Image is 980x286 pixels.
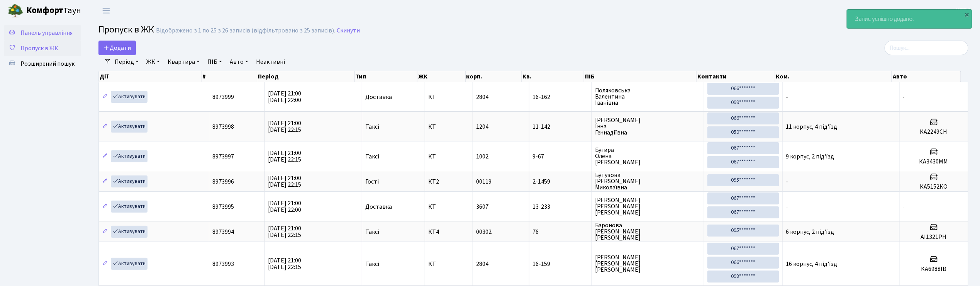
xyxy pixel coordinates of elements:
[212,228,234,236] span: 8973994
[365,179,379,185] span: Гості
[892,71,961,82] th: Авто
[595,197,701,216] span: [PERSON_NAME] [PERSON_NAME] [PERSON_NAME]
[903,203,905,211] span: -
[584,71,697,82] th: ПІБ
[365,229,379,235] span: Таксі
[885,41,968,55] input: Пошук...
[786,228,834,236] span: 6 корпус, 2 під'їзд
[476,228,492,236] span: 00302
[476,93,488,101] span: 2804
[99,71,202,82] th: Дії
[428,124,470,130] span: КТ
[786,203,788,211] span: -
[428,261,470,267] span: КТ
[8,3,23,19] img: logo.png
[532,124,588,130] span: 11-142
[532,261,588,267] span: 16-159
[428,153,470,160] span: КТ
[111,258,148,270] a: Активувати
[365,94,392,100] span: Доставка
[111,150,148,162] a: Активувати
[20,44,58,53] span: Пропуск в ЖК
[98,23,154,36] span: Пропуск в ЖК
[355,71,418,82] th: Тип
[697,71,775,82] th: Контакти
[775,71,892,82] th: Ком.
[4,56,81,71] a: Розширений пошук
[164,55,203,68] a: Квартира
[111,201,148,213] a: Активувати
[476,152,488,161] span: 1002
[268,119,301,134] span: [DATE] 21:00 [DATE] 22:15
[268,199,301,214] span: [DATE] 21:00 [DATE] 22:00
[365,204,392,210] span: Доставка
[26,4,63,17] b: Комфорт
[111,91,148,103] a: Активувати
[786,152,834,161] span: 9 корпус, 2 під'їзд
[212,152,234,161] span: 8973997
[476,177,492,186] span: 00119
[268,174,301,189] span: [DATE] 21:00 [DATE] 22:15
[595,87,701,106] span: Поляковська Валентина Іванівна
[903,128,965,136] h5: KA2249CH
[786,260,837,268] span: 16 корпус, 4 під'їзд
[428,204,470,210] span: КТ
[786,177,788,186] span: -
[365,261,379,267] span: Таксі
[903,233,965,241] h5: AI1321PH
[428,94,470,100] span: КТ
[103,44,131,52] span: Додати
[786,93,788,101] span: -
[268,256,301,271] span: [DATE] 21:00 [DATE] 22:15
[111,175,148,187] a: Активувати
[4,41,81,56] a: Пропуск в ЖК
[428,229,470,235] span: КТ4
[204,55,225,68] a: ПІБ
[212,203,234,211] span: 8973995
[365,124,379,130] span: Таксі
[268,149,301,164] span: [DATE] 21:00 [DATE] 22:15
[212,123,234,131] span: 8973998
[4,25,81,41] a: Панель управління
[522,71,584,82] th: Кв.
[98,41,136,55] a: Додати
[595,147,701,165] span: Бугира Олена [PERSON_NAME]
[253,55,288,68] a: Неактивні
[227,55,251,68] a: Авто
[847,10,972,28] div: Запис успішно додано.
[417,71,465,82] th: ЖК
[20,60,75,68] span: Розширений пошук
[595,254,701,273] span: [PERSON_NAME] [PERSON_NAME] [PERSON_NAME]
[476,260,488,268] span: 2804
[268,89,301,104] span: [DATE] 21:00 [DATE] 22:00
[786,123,837,131] span: 11 корпус, 4 під'їзд
[143,55,163,68] a: ЖК
[532,94,588,100] span: 16-162
[212,260,234,268] span: 8973993
[532,204,588,210] span: 13-233
[595,172,701,191] span: Бутузова [PERSON_NAME] Миколаївна
[956,6,971,15] a: КПП4
[466,71,522,82] th: корп.
[257,71,354,82] th: Період
[202,71,258,82] th: #
[26,4,81,17] span: Таун
[111,121,148,133] a: Активувати
[97,4,116,17] button: Переключити навігацію
[337,27,360,34] a: Скинути
[476,123,488,131] span: 1204
[532,179,588,185] span: 2-1459
[212,177,234,186] span: 8973996
[212,93,234,101] span: 8973999
[268,224,301,239] span: [DATE] 21:00 [DATE] 22:15
[903,158,965,165] h5: КА3430ММ
[903,93,905,101] span: -
[156,27,335,34] div: Відображено з 1 по 25 з 26 записів (відфільтровано з 25 записів).
[476,203,488,211] span: 3607
[428,179,470,185] span: КТ2
[532,153,588,160] span: 9-67
[595,117,701,136] span: [PERSON_NAME] Інна Геннадіївна
[532,229,588,235] span: 76
[112,55,142,68] a: Період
